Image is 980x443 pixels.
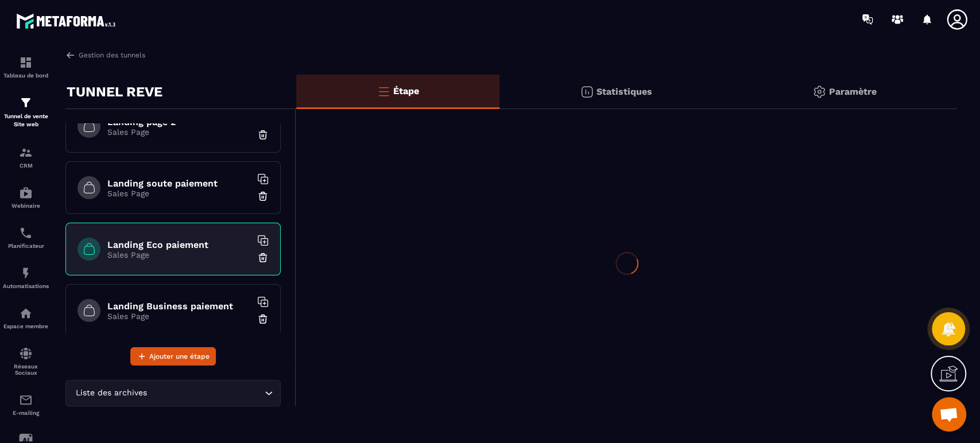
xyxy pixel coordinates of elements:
[3,112,49,129] p: Tunnel de vente Site web
[3,323,49,329] p: Espace membre
[812,85,826,99] img: setting-gr.5f69749f.svg
[3,283,49,289] p: Automatisations
[19,347,33,360] img: social-network
[3,338,49,384] a: social-networksocial-networkRéseaux Sociaux
[3,410,49,416] p: E-mailing
[19,266,33,280] img: automations
[3,47,49,87] a: formationformationTableau de bord
[107,127,251,137] p: Sales Page
[107,239,251,250] h6: Landing Eco paiement
[19,56,33,69] img: formation
[107,189,251,198] p: Sales Page
[829,86,877,97] p: Paramètre
[3,258,49,298] a: automationsautomationsAutomatisations
[3,298,49,338] a: automationsautomationsEspace membre
[19,186,33,200] img: automations
[3,137,49,177] a: formationformationCRM
[257,313,269,325] img: trash
[3,243,49,249] p: Planificateur
[257,129,269,141] img: trash
[377,84,390,98] img: bars-o.4a397970.svg
[149,351,210,362] span: Ajouter une étape
[107,178,251,189] h6: Landing soute paiement
[19,393,33,407] img: email
[107,301,251,312] h6: Landing Business paiement
[65,380,281,406] div: Search for option
[3,384,49,425] a: emailemailE-mailing
[3,217,49,258] a: schedulerschedulerPlanificateur
[932,397,966,432] div: Ouvrir le chat
[149,387,262,399] input: Search for option
[19,306,33,320] img: automations
[67,80,162,103] p: TUNNEL REVE
[393,86,419,96] p: Étape
[580,85,594,99] img: stats.20deebd0.svg
[65,50,76,60] img: arrow
[596,86,652,97] p: Statistiques
[257,191,269,202] img: trash
[3,203,49,209] p: Webinaire
[3,162,49,169] p: CRM
[107,312,251,321] p: Sales Page
[257,252,269,263] img: trash
[73,387,149,399] span: Liste des archives
[19,96,33,110] img: formation
[3,363,49,376] p: Réseaux Sociaux
[19,226,33,240] img: scheduler
[3,177,49,217] a: automationsautomationsWebinaire
[107,250,251,259] p: Sales Page
[3,72,49,79] p: Tableau de bord
[130,347,216,366] button: Ajouter une étape
[16,10,119,32] img: logo
[65,50,145,60] a: Gestion des tunnels
[3,87,49,137] a: formationformationTunnel de vente Site web
[19,146,33,160] img: formation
